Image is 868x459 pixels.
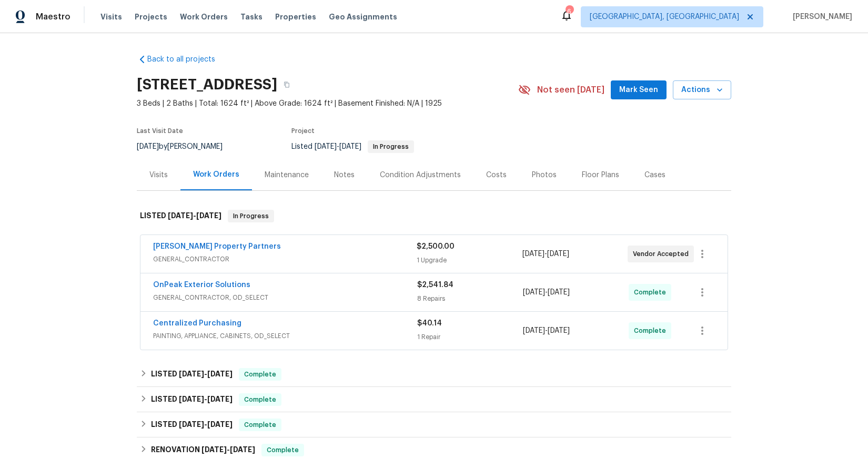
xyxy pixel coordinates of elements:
span: [DATE] [548,327,570,334]
span: - [315,143,361,150]
a: Back to all projects [137,54,238,65]
span: GENERAL_CONTRACTOR, OD_SELECT [153,292,417,303]
button: Copy Address [277,75,296,94]
span: [DATE] [522,250,544,258]
a: Centralized Purchasing [153,320,241,327]
span: - [523,325,570,336]
span: [DATE] [339,143,361,150]
span: Maestro [36,12,70,22]
span: - [201,446,255,453]
span: - [179,421,233,428]
span: Complete [240,369,280,380]
span: [DATE] [207,370,233,378]
span: Mark Seen [619,84,658,97]
span: Complete [240,420,280,430]
span: [DATE] [230,446,255,453]
span: Listed [291,143,414,150]
h6: LISTED [151,368,233,381]
div: LISTED [DATE]-[DATE]Complete [137,387,731,412]
div: Maintenance [265,170,309,180]
div: LISTED [DATE]-[DATE]In Progress [137,199,731,233]
span: Vendor Accepted [633,249,693,259]
span: PAINTING, APPLIANCE, CABINETS, OD_SELECT [153,331,417,341]
div: 6 [566,6,573,17]
span: [DATE] [207,421,233,428]
div: LISTED [DATE]-[DATE]Complete [137,362,731,387]
span: - [179,395,233,403]
a: [PERSON_NAME] Property Partners [153,243,281,250]
a: OnPeak Exterior Solutions [153,281,250,289]
span: - [523,287,570,298]
span: Tasks [240,13,263,21]
span: Complete [634,325,670,336]
span: [DATE] [137,143,159,150]
span: In Progress [229,211,273,221]
span: $2,541.84 [417,281,453,289]
h6: RENOVATION [151,444,255,456]
div: Condition Adjustments [380,170,461,180]
button: Mark Seen [611,80,667,100]
h6: LISTED [151,393,233,406]
div: Floor Plans [582,170,619,180]
span: [DATE] [179,370,204,378]
span: [DATE] [179,421,204,428]
div: Photos [532,170,557,180]
span: Complete [634,287,670,298]
span: Visits [100,12,122,22]
h6: LISTED [140,210,221,222]
span: Not seen [DATE] [537,85,604,95]
span: Geo Assignments [329,12,397,22]
span: [GEOGRAPHIC_DATA], [GEOGRAPHIC_DATA] [590,12,739,22]
div: 1 Repair [417,332,523,342]
span: [DATE] [179,395,204,403]
span: $2,500.00 [417,243,455,250]
span: Project [291,128,315,134]
div: 1 Upgrade [417,255,522,266]
span: [DATE] [168,212,193,219]
div: Work Orders [193,169,239,180]
span: [DATE] [547,250,569,258]
div: 8 Repairs [417,293,523,304]
span: Complete [240,394,280,405]
span: [DATE] [207,395,233,403]
span: Projects [135,12,167,22]
span: Last Visit Date [137,128,183,134]
div: Visits [149,170,168,180]
span: In Progress [369,144,413,150]
div: Cases [644,170,665,180]
div: Costs [486,170,507,180]
span: [DATE] [201,446,227,453]
span: [DATE] [523,289,545,296]
span: [PERSON_NAME] [789,12,852,22]
div: by [PERSON_NAME] [137,140,235,153]
span: Complete [263,445,303,455]
span: - [179,370,233,378]
div: LISTED [DATE]-[DATE]Complete [137,412,731,437]
span: 3 Beds | 2 Baths | Total: 1624 ft² | Above Grade: 1624 ft² | Basement Finished: N/A | 1925 [137,98,518,109]
h6: LISTED [151,419,233,431]
span: Properties [275,12,316,22]
button: Actions [673,80,731,100]
span: - [168,212,221,219]
span: GENERAL_CONTRACTOR [153,254,417,264]
span: [DATE] [196,212,221,219]
span: $40.14 [417,320,442,327]
span: Actions [681,84,723,97]
span: Work Orders [180,12,228,22]
span: [DATE] [315,143,337,150]
span: [DATE] [523,327,545,334]
div: Notes [334,170,355,180]
span: - [522,249,569,259]
h2: [STREET_ADDRESS] [137,79,277,90]
span: [DATE] [548,289,570,296]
